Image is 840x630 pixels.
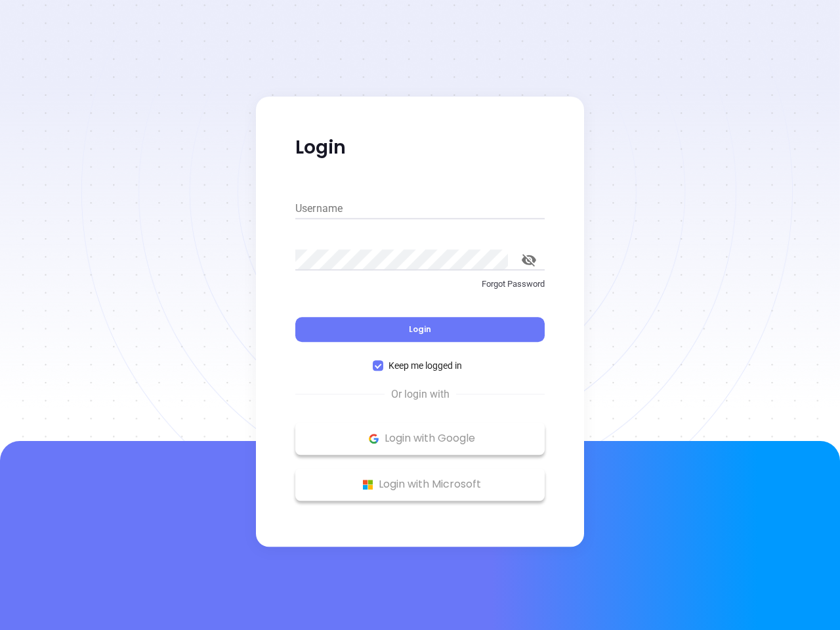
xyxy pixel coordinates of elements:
p: Login [295,136,545,159]
p: Login with Microsoft [302,474,538,494]
button: Login [295,317,545,342]
img: Google Logo [366,430,382,447]
p: Forgot Password [295,278,545,291]
button: toggle password visibility [513,244,545,276]
a: Forgot Password [295,278,545,301]
img: Microsoft Logo [360,476,376,493]
p: Login with Google [302,429,538,448]
span: Login [409,324,431,335]
span: Keep me logged in [383,358,467,373]
button: Google Logo Login with Google [295,422,545,455]
span: Or login with [385,387,456,402]
button: Microsoft Logo Login with Microsoft [295,468,545,501]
